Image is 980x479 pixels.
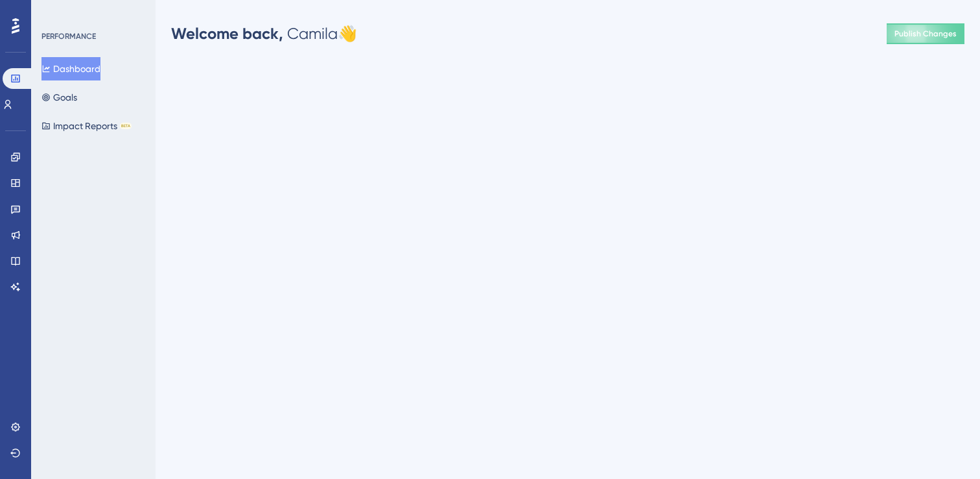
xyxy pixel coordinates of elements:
button: Dashboard [41,57,100,80]
div: Camila 👋 [171,23,357,44]
button: Impact ReportsBETA [41,114,132,138]
div: PERFORMANCE [41,31,96,42]
span: Publish Changes [894,29,957,39]
button: Publish Changes [887,23,964,44]
div: BETA [120,123,132,129]
span: Welcome back, [171,24,283,43]
button: Goals [41,86,77,109]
